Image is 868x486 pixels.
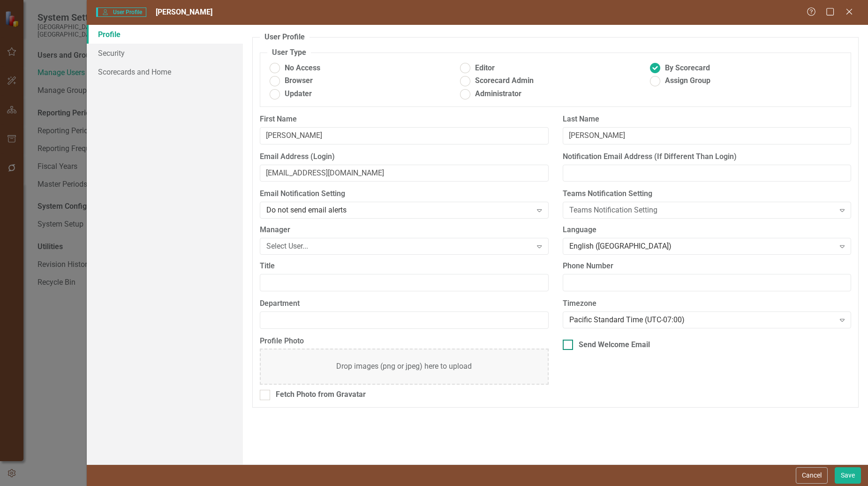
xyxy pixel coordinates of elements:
span: Editor [475,63,495,74]
label: Email Notification Setting [260,189,548,199]
a: Security [87,44,243,62]
span: No Access [285,63,320,74]
div: Pacific Standard Time (UTC-07:00) [569,314,835,325]
span: Scorecard Admin [475,76,534,86]
button: Cancel [796,467,828,484]
label: Title [260,261,548,272]
span: Browser [285,76,313,86]
legend: User Profile [260,32,309,43]
span: [PERSON_NAME] [156,8,212,16]
a: Profile [87,25,243,44]
a: Scorecards and Home [87,62,243,81]
label: Notification Email Address (If Different Than Login) [563,152,851,162]
label: Department [260,298,548,309]
span: Assign Group [665,76,710,86]
span: User Profile [96,8,146,17]
label: Teams Notification Setting [563,189,851,199]
div: Send Welcome Email [579,340,650,350]
div: Teams Notification Setting [569,205,835,216]
label: Phone Number [563,261,851,272]
label: Language [563,225,851,235]
button: Save [835,467,861,484]
div: Fetch Photo from Gravatar [276,389,366,400]
div: Select User... [266,241,532,252]
span: Administrator [475,89,521,99]
label: Last Name [563,114,851,125]
label: Timezone [563,298,851,309]
label: First Name [260,114,548,125]
div: Do not send email alerts [266,205,532,216]
span: By Scorecard [665,63,710,74]
div: English ([GEOGRAPHIC_DATA]) [569,241,835,252]
div: Drop images (png or jpeg) here to upload [336,361,472,372]
label: Profile Photo [260,336,548,347]
legend: User Type [267,47,311,58]
label: Manager [260,225,548,235]
label: Email Address (Login) [260,152,548,162]
span: Updater [285,89,312,99]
